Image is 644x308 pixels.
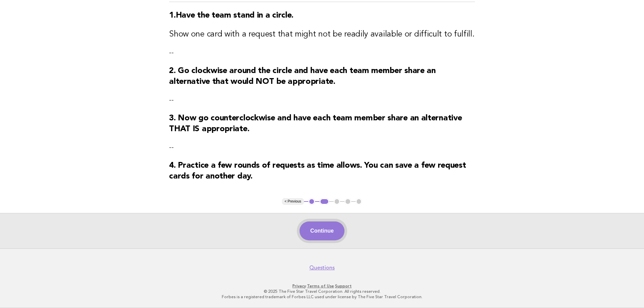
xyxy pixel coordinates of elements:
[169,67,436,86] strong: 2. Go clockwise around the circle and have each team member share an alternative that would NOT b...
[115,283,529,289] p: · ·
[309,264,335,271] a: Questions
[308,198,315,205] button: 1
[282,198,304,205] button: < Previous
[115,294,529,300] p: Forbes is a registered trademark of Forbes LLC used under license by The Five Star Travel Corpora...
[169,143,475,152] p: --
[169,29,475,40] h3: Show one card with a request that might not be readily available or difficult to fulfill.
[300,221,344,240] button: Continue
[169,48,475,57] p: --
[169,11,293,20] strong: 1.Have the team stand in a circle.
[292,284,306,288] a: Privacy
[169,114,462,133] strong: 3. Now go counterclockwise and have each team member share an alternative THAT IS appropriate.
[319,198,329,205] button: 2
[169,162,466,181] strong: 4. Practice a few rounds of requests as time allows. You can save a few request cards for another...
[307,284,334,288] a: Terms of Use
[335,284,352,288] a: Support
[115,289,529,294] p: © 2025 The Five Star Travel Corporation. All rights reserved.
[169,95,475,105] p: --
